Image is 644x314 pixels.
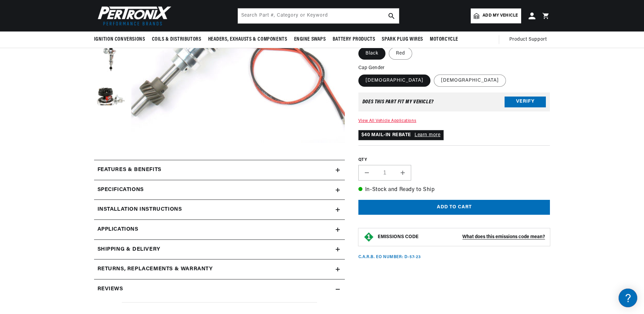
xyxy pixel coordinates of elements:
a: Applications [94,220,345,240]
summary: Engine Swaps [291,32,329,47]
h2: Features & Benefits [97,166,161,174]
p: $40 MAIL-IN REBATE [358,130,444,140]
summary: Shipping & Delivery [94,240,345,259]
summary: Ignition Conversions [94,32,149,47]
summary: Motorcycle [426,32,462,47]
span: Applications [97,225,138,234]
summary: Reviews [94,279,345,299]
strong: What does this emissions code mean? [462,234,545,239]
a: Add my vehicle [471,8,521,23]
button: Add to cart [358,200,550,215]
button: search button [384,8,399,23]
summary: Spark Plug Wires [378,32,426,47]
p: In-Stock and Ready to Ship [358,186,550,194]
label: [DEMOGRAPHIC_DATA] [434,75,506,87]
a: Payment, Pricing, and Promotions FAQ [7,169,129,180]
span: Ignition Conversions [94,36,145,43]
legend: Cap Gender [358,64,385,71]
div: Orders [7,131,129,137]
h2: Specifications [97,186,144,194]
summary: Headers, Exhausts & Components [205,32,291,47]
label: QTY [358,157,550,163]
button: Contact Us [7,181,129,193]
span: Motorcycle [430,36,458,43]
summary: Returns, Replacements & Warranty [94,259,345,279]
img: Emissions code [363,232,374,243]
summary: Battery Products [329,32,379,47]
label: [DEMOGRAPHIC_DATA] [358,75,430,87]
img: Pertronix [94,4,172,27]
h2: Reviews [97,285,123,294]
span: Coils & Distributors [152,36,201,43]
button: Load image 5 in gallery view [94,78,128,112]
a: POWERED BY ENCHANT [93,195,130,202]
p: C.A.R.B. EO Number: D-57-23 [358,254,421,260]
div: Shipping [7,103,129,109]
span: Headers, Exhausts & Components [208,36,287,43]
div: Ignition Products [7,47,129,54]
h2: Installation instructions [97,205,182,214]
a: View All Vehicle Applications [358,119,416,123]
span: Add my vehicle [483,13,518,19]
button: EMISSIONS CODEWhat does this emissions code mean? [378,234,545,240]
a: Orders FAQ [7,141,129,152]
a: Learn more [415,132,441,138]
summary: Installation instructions [94,200,345,219]
summary: Product Support [509,32,550,48]
summary: Specifications [94,180,345,200]
div: JBA Performance Exhaust [7,75,129,81]
label: Red [389,47,412,60]
div: Does This part fit My vehicle? [362,99,434,105]
span: Engine Swaps [294,36,326,43]
button: Load image 4 in gallery view [94,41,128,75]
span: Spark Plug Wires [382,36,423,43]
h2: Shipping & Delivery [97,245,160,254]
input: Search Part #, Category or Keyword [238,8,399,23]
strong: EMISSIONS CODE [378,234,419,239]
label: Black [358,47,385,60]
summary: Features & Benefits [94,160,345,180]
a: Shipping FAQs [7,113,129,124]
button: Verify [505,97,546,107]
span: Battery Products [333,36,375,43]
summary: Coils & Distributors [149,32,205,47]
h2: Returns, Replacements & Warranty [97,265,213,274]
a: FAQ [7,58,129,68]
span: Product Support [509,36,547,43]
div: Payment, Pricing, and Promotions [7,159,129,165]
a: FAQs [7,86,129,96]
